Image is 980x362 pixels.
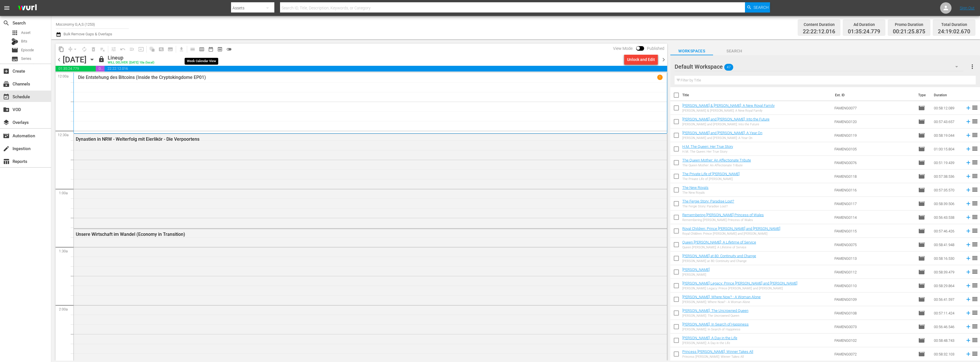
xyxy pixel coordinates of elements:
[11,38,18,45] div: Bits
[636,46,640,50] span: Toggle to switch from Published to Draft view.
[971,132,978,138] span: reorder
[217,46,223,52] span: preview_outlined
[724,61,733,73] span: 47
[682,185,709,190] a: The New Royals
[226,46,232,52] span: toggle_off
[682,314,748,318] div: [PERSON_NAME]: The Uncrowned Queen
[199,46,205,52] span: calendar_view_week_outlined
[682,144,733,149] a: H.M. The Queen: Her True Story
[3,145,10,152] span: Ingestion
[624,54,658,65] button: Unlock and Edit
[932,224,963,238] td: 00:57:46.426
[627,54,655,65] div: Unlock and Edit
[938,28,970,35] span: 24:19:02.670
[932,101,963,115] td: 00:58:12.089
[803,21,835,28] div: Content Duration
[682,232,780,236] div: Royal Children: Prince [PERSON_NAME] and [PERSON_NAME]
[610,46,636,51] span: View Mode:
[682,308,748,313] a: [PERSON_NAME]: The Uncrowned Queen
[932,115,963,128] td: 00:57:43.657
[682,191,709,195] div: The New Royals
[682,259,756,263] div: [PERSON_NAME] at 80: Continuity and Change
[78,75,206,80] p: Die Entstehung des Bitcoins (Inside the Cryptokingdome EP01)
[965,269,971,275] svg: Add to Schedule
[971,323,978,330] span: reorder
[971,337,978,343] span: reorder
[208,46,214,52] span: date_range_outlined
[918,105,925,111] span: Episode
[915,87,930,103] th: Type
[682,287,797,290] div: [PERSON_NAME] Legacy: Prince [PERSON_NAME] and [PERSON_NAME]
[965,337,971,343] svg: Add to Schedule
[3,68,10,75] span: Create
[682,322,749,326] a: [PERSON_NAME]: In Search of Happiness
[118,45,127,54] span: Revert to Primary Episode
[146,44,157,55] span: Refresh All Search Blocks
[965,146,971,152] svg: Add to Schedule
[682,204,734,208] div: The Fergie Story: Paradise Lost?
[89,45,98,54] span: Select an event to delete
[918,146,925,152] span: Episode
[832,279,916,293] td: FAMENG0110
[965,187,971,193] svg: Add to Schedule
[965,255,971,261] svg: Add to Schedule
[96,66,105,71] span: 00:21:25.875
[832,115,916,128] td: FAMENG0120
[969,63,976,70] span: more_vert
[745,2,770,13] button: Search
[682,349,753,354] a: Princess [PERSON_NAME]: Winner Takes All
[675,59,963,75] div: Default Workspace
[713,48,756,55] span: Search
[3,119,10,126] span: Overlays
[965,214,971,220] svg: Add to Schedule
[682,163,751,167] div: The Queen Mother: An Affectionate Tribute
[682,150,733,154] div: H.M. The Queen: Her True Story
[932,251,963,265] td: 00:58:16.530
[965,228,971,234] svg: Add to Schedule
[682,341,737,345] div: [PERSON_NAME]: A Day in the Life
[682,172,740,176] a: The Private Life of [PERSON_NAME]
[832,87,915,103] th: Ext. ID
[918,282,925,289] span: Episode
[682,336,737,340] a: [PERSON_NAME]: A Day in the Life
[832,224,916,238] td: FAMENG0115
[965,132,971,138] svg: Add to Schedule
[938,21,970,28] div: Total Duration
[932,320,963,334] td: 00:56:46.546
[971,145,978,152] span: reorder
[932,142,963,156] td: 01:00:15.804
[659,75,661,79] p: 1
[918,337,925,344] span: Episode
[965,351,971,357] svg: Add to Schedule
[965,296,971,302] svg: Add to Schedule
[660,56,667,63] span: chevron_right
[971,104,978,111] span: reorder
[932,197,963,210] td: 00:58:39.506
[848,28,880,35] span: 01:35:24.779
[644,46,667,51] span: Published
[918,187,925,193] span: Episode
[682,246,756,249] div: Queen [PERSON_NAME]: A Lifetime of Service
[832,156,916,169] td: FAMENG0076
[682,267,710,272] a: [PERSON_NAME]
[682,136,762,140] div: [PERSON_NAME] and [PERSON_NAME]: A Year On
[3,93,10,100] span: Schedule
[918,351,925,357] span: Episode
[932,306,963,320] td: 00:57:11.424
[918,310,925,316] span: Episode
[127,45,136,54] span: Fill episodes with ad slates
[21,38,27,44] span: Bits
[76,136,632,142] div: Dynastien in NRW - Welterfolg mit Eierlikör - Die Verpoortens
[971,255,978,261] span: reorder
[930,87,965,103] th: Duration
[971,118,978,125] span: reorder
[965,173,971,179] svg: Add to Schedule
[56,56,63,63] span: chevron_left
[932,265,963,279] td: 00:58:39.479
[965,105,971,111] svg: Add to Schedule
[932,279,963,293] td: 00:58:29.864
[682,273,710,277] div: [PERSON_NAME]
[57,45,66,54] span: Copy Lineup
[105,66,667,71] span: 22:22:12.016
[969,60,976,73] button: more_vert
